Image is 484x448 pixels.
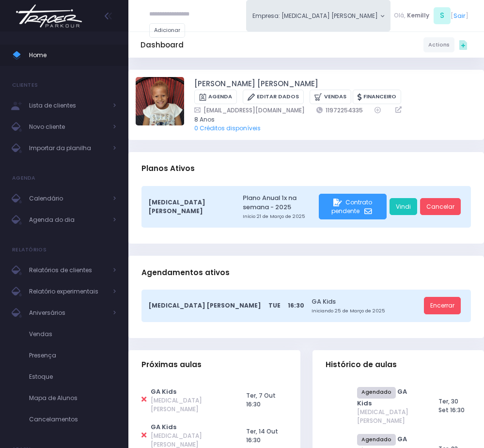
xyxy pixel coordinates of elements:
span: Cancelamentos [29,413,116,426]
a: [PERSON_NAME] [PERSON_NAME] [194,78,318,90]
span: [MEDICAL_DATA] [PERSON_NAME] [149,198,228,216]
a: Financeiro [353,90,401,105]
span: Contrato pendente [331,198,372,215]
a: GA Kids [151,387,176,396]
span: Agenda do dia [29,214,107,226]
span: Olá, [394,11,406,20]
a: Vindi [390,198,417,216]
span: Tue [268,301,281,310]
span: Agendado [357,387,396,399]
span: 8 Anos [194,115,465,124]
a: Editar Dados [243,90,304,105]
a: Adicionar [149,23,185,38]
span: Relatório experimentais [29,285,107,298]
h4: Relatórios [12,240,47,260]
a: Vendas [310,90,351,105]
h4: Clientes [12,76,38,95]
span: Lista de clientes [29,99,107,112]
img: Olivia Orlando marcondes [136,77,184,125]
a: 11972254335 [316,106,363,115]
span: Importar da planilha [29,142,107,154]
a: GA Kids [312,297,421,306]
span: Próximas aulas [141,360,202,369]
a: Actions [423,37,454,52]
span: Ter, 14 Out 16:30 [246,427,278,444]
span: Novo cliente [29,121,107,133]
span: Ter, 7 Out 16:30 [246,391,276,408]
span: Aniversários [29,307,107,319]
a: Cancelar [420,198,461,216]
a: GA Kids [151,422,176,432]
h5: Dashboard [141,41,184,49]
span: Mapa de Alunos [29,392,116,404]
span: Relatórios de clientes [29,264,107,277]
small: Iniciando 25 de Março de 2025 [312,308,421,314]
span: [MEDICAL_DATA] [PERSON_NAME] [151,396,229,414]
span: Histórico de aulas [326,360,397,369]
div: [ ] [390,6,472,26]
h3: Agendamentos ativos [141,259,230,287]
span: Vendas [29,328,116,340]
span: 16:30 [288,301,304,310]
a: Encerrar [424,297,461,314]
a: [EMAIL_ADDRESS][DOMAIN_NAME] [194,106,305,115]
span: Presença [29,349,116,362]
span: Agendado [357,434,396,446]
span: S [434,7,451,24]
h3: Planos Ativos [141,155,195,183]
small: Início 21 de Março de 2025 [243,213,316,220]
h4: Agenda [12,169,36,188]
span: [MEDICAL_DATA] [PERSON_NAME] [149,301,261,310]
a: Agenda [194,90,237,105]
span: Kemilly [407,11,429,20]
span: [MEDICAL_DATA] [PERSON_NAME] [357,408,421,425]
span: Estoque [29,371,116,383]
a: 0 Créditos disponíveis [194,124,261,132]
span: Home [29,49,116,62]
span: Calendário [29,192,107,205]
span: Ter, 30 Set 16:30 [438,397,465,414]
a: Plano Anual 1x na semana - 2025 [243,193,316,212]
a: Sair [453,11,466,20]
